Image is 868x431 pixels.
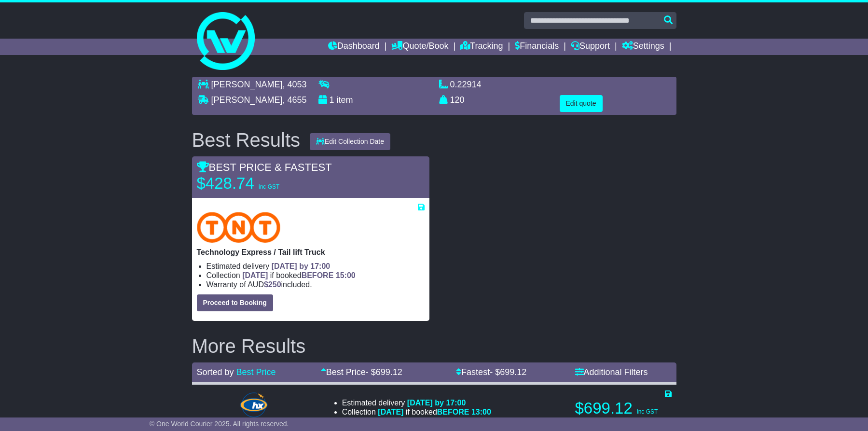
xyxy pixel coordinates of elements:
[242,271,355,279] span: if booked
[259,183,279,190] span: inc GST
[366,367,402,377] span: - $
[342,407,491,417] li: Collection
[328,39,380,55] a: Dashboard
[460,39,503,55] a: Tracking
[378,408,491,416] span: if booked
[450,95,465,105] span: 120
[342,398,491,407] li: Estimated delivery
[330,95,334,105] span: 1
[378,408,403,416] span: [DATE]
[560,95,603,112] button: Edit quote
[571,39,610,55] a: Support
[622,39,664,55] a: Settings
[637,408,658,415] span: inc GST
[471,408,491,416] span: 13:00
[456,367,526,377] a: Fastest- $699.12
[192,335,676,357] h2: More Results
[450,80,482,89] span: 0.22914
[207,280,425,289] li: Warranty of AUD included.
[197,248,425,257] p: Technology Express / Tail lift Truck
[207,271,425,280] li: Collection
[342,417,491,426] li: Warranty of AUD included.
[197,174,317,193] p: $428.74
[500,367,526,377] span: 699.12
[437,408,469,416] span: BEFORE
[283,95,307,105] span: , 4655
[150,420,289,428] span: © One World Courier 2025. All rights reserved.
[272,262,331,270] span: [DATE] by 17:00
[302,271,334,279] span: BEFORE
[197,161,332,173] span: BEST PRICE & FASTEST
[207,262,425,271] li: Estimated delivery
[197,367,234,377] span: Sorted by
[575,367,648,377] a: Additional Filters
[211,95,283,105] span: [PERSON_NAME]
[283,80,307,89] span: , 4053
[321,367,402,377] a: Best Price- $699.12
[575,399,672,418] p: $699.12
[515,39,559,55] a: Financials
[197,212,281,243] img: TNT Domestic: Technology Express / Tail lift Truck
[187,129,305,151] div: Best Results
[336,271,356,279] span: 15:00
[197,294,273,311] button: Proceed to Booking
[490,367,526,377] span: - $
[391,39,448,55] a: Quote/Book
[407,399,466,407] span: [DATE] by 17:00
[211,80,283,89] span: [PERSON_NAME]
[264,280,281,289] span: $
[337,95,353,105] span: item
[238,390,270,419] img: Hunter Express: Road Express
[236,367,276,377] a: Best Price
[268,280,281,289] span: 250
[310,133,390,150] button: Edit Collection Date
[242,271,268,279] span: [DATE]
[376,367,402,377] span: 699.12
